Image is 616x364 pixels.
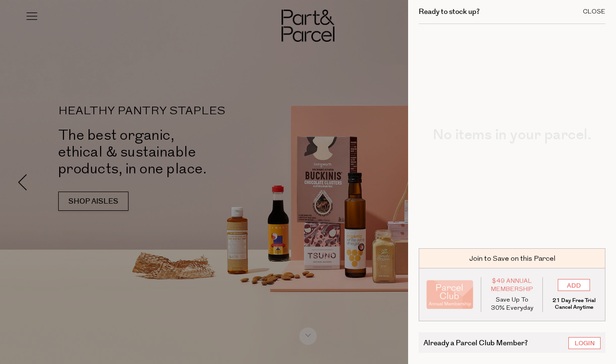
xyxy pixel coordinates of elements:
[423,337,528,348] span: Already a Parcel Club Member?
[488,277,536,293] span: $49 Annual Membership
[568,337,601,349] a: Login
[419,8,480,15] h2: Ready to stock up?
[488,296,536,312] p: Save Up To 30% Everyday
[550,297,598,311] p: 21 Day Free Trial Cancel Anytime
[558,279,590,291] input: ADD
[583,9,605,15] div: Close
[419,248,605,268] div: Join to Save on this Parcel
[419,128,605,142] h2: No items in your parcel.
